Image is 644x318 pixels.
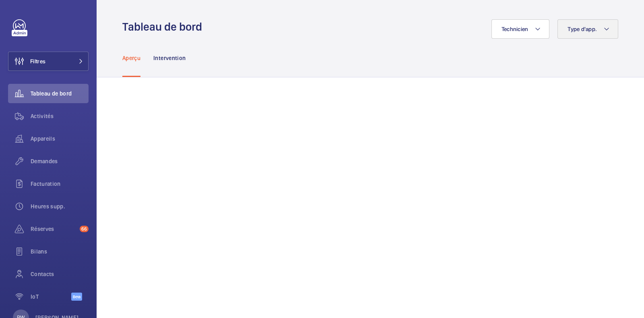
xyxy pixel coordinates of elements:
[31,157,89,165] span: Demandes
[8,52,89,71] button: Filtres
[153,54,186,62] p: Intervention
[568,26,597,32] span: Type d'app.
[122,54,140,62] p: Aperçu
[31,293,71,301] span: IoT
[122,19,207,34] h1: Tableau de bord
[80,226,89,232] span: 66
[31,202,89,210] span: Heures supp.
[502,26,528,32] span: Technicien
[491,19,550,39] button: Technicien
[71,293,82,301] span: Beta
[557,19,618,39] button: Type d'app.
[31,270,89,278] span: Contacts
[31,247,89,256] span: Bilans
[30,57,45,65] span: Filtres
[31,89,89,98] span: Tableau de bord
[31,112,89,120] span: Activités
[31,180,89,188] span: Facturation
[31,135,89,143] span: Appareils
[31,225,76,233] span: Réserves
